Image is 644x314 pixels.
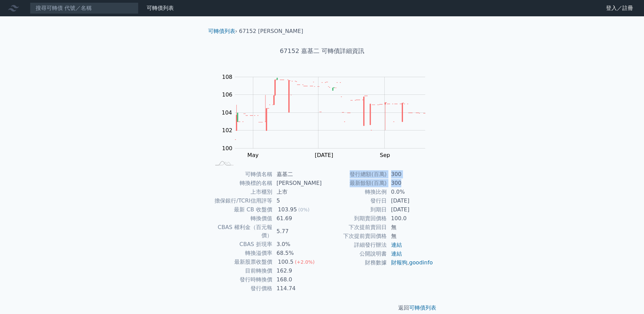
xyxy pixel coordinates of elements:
td: 發行價格 [211,284,273,293]
td: 300 [387,170,434,179]
g: Chart [218,74,436,158]
td: CBAS 權利金（百元報價） [211,223,273,240]
a: goodinfo [409,259,433,266]
td: 114.74 [273,284,322,293]
td: 61.69 [273,214,322,223]
span: (+2.0%) [295,259,314,265]
td: 上市櫃別 [211,188,273,196]
td: 最新股票收盤價 [211,258,273,266]
td: 公開說明書 [322,249,387,258]
div: 100.5 [277,258,295,266]
td: 300 [387,179,434,188]
td: 目前轉換價 [211,266,273,275]
td: [DATE] [387,196,434,205]
td: 168.0 [273,275,322,284]
td: 最新餘額(百萬) [322,179,387,188]
td: 5 [273,196,322,205]
td: 發行日 [322,196,387,205]
td: 轉換比例 [322,188,387,196]
td: 68.5% [273,249,322,258]
g: Series [235,77,425,139]
td: 下次提前賣回價格 [322,232,387,241]
td: 3.0% [273,240,322,249]
td: 無 [387,223,434,232]
td: 轉換標的名稱 [211,179,273,188]
a: 可轉債列表 [208,28,235,34]
td: CBAS 折現率 [211,240,273,249]
tspan: May [247,152,259,158]
td: 轉換溢價率 [211,249,273,258]
a: 可轉債列表 [147,5,174,11]
a: 連結 [391,242,402,248]
td: 擔保銀行/TCRI信用評等 [211,196,273,205]
tspan: Sep [380,152,390,158]
td: , [387,258,434,267]
td: 轉換價值 [211,214,273,223]
td: 上市 [273,188,322,196]
td: 嘉基二 [273,170,322,179]
tspan: 106 [222,91,233,98]
td: 到期賣回價格 [322,214,387,223]
td: 到期日 [322,205,387,214]
div: 103.95 [277,206,298,214]
td: 162.9 [273,266,322,275]
tspan: 104 [222,109,232,116]
a: 登入／註冊 [601,3,639,14]
td: 財務數據 [322,258,387,267]
td: 0.0% [387,188,434,196]
tspan: 102 [222,127,233,134]
td: 發行時轉換價 [211,275,273,284]
h1: 67152 嘉基二 可轉債詳細資訊 [203,46,442,56]
a: 連結 [391,250,402,257]
td: 5.77 [273,223,322,240]
td: 下次提前賣回日 [322,223,387,232]
a: 可轉債列表 [409,304,436,311]
td: [PERSON_NAME] [273,179,322,188]
tspan: [DATE] [315,152,333,158]
td: 可轉債名稱 [211,170,273,179]
td: 發行總額(百萬) [322,170,387,179]
tspan: 108 [222,74,233,80]
td: 無 [387,232,434,241]
td: 詳細發行辦法 [322,241,387,249]
span: (0%) [298,207,310,212]
input: 搜尋可轉債 代號／名稱 [30,2,139,14]
li: 67152 [PERSON_NAME] [239,27,303,35]
a: 財報狗 [391,259,407,266]
td: 100.0 [387,214,434,223]
li: › [208,27,237,35]
td: 最新 CB 收盤價 [211,205,273,214]
td: [DATE] [387,205,434,214]
tspan: 100 [222,145,233,152]
p: 返回 [203,304,442,312]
